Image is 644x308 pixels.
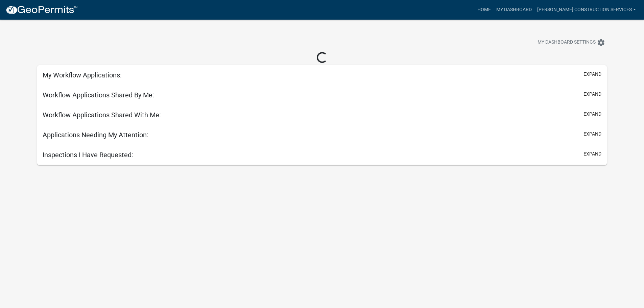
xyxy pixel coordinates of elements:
[583,91,601,98] button: expand
[43,71,122,79] h5: My Workflow Applications:
[43,151,133,159] h5: Inspections I Have Requested:
[43,111,161,119] h5: Workflow Applications Shared With Me:
[475,3,494,16] a: Home
[532,36,611,49] button: My Dashboard Settingssettings
[583,71,601,78] button: expand
[43,91,154,99] h5: Workflow Applications Shared By Me:
[583,111,601,118] button: expand
[597,39,605,47] i: settings
[538,39,596,47] span: My Dashboard Settings
[43,131,148,139] h5: Applications Needing My Attention:
[494,3,534,16] a: My Dashboard
[534,3,639,16] a: [PERSON_NAME] Construction Services
[583,131,601,138] button: expand
[583,150,601,158] button: expand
